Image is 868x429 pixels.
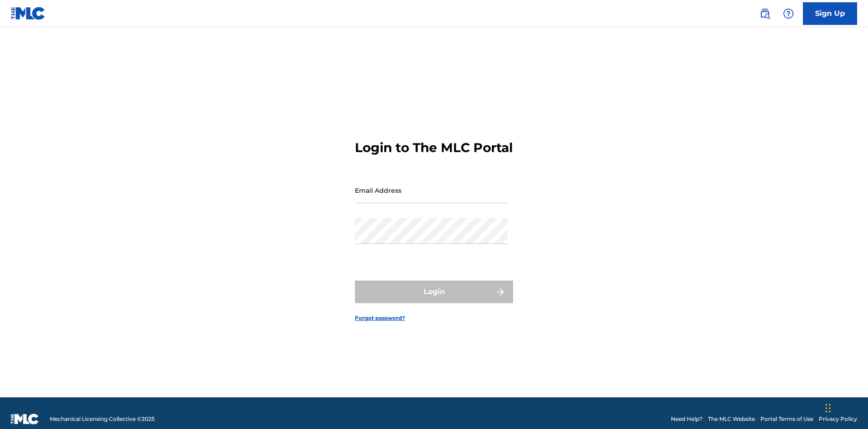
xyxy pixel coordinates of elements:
img: MLC Logo [11,7,46,20]
a: The MLC Website [708,415,755,423]
a: Forgot password? [355,314,405,322]
img: help [783,8,794,19]
h3: Login to The MLC Portal [355,140,513,156]
span: Mechanical Licensing Collective © 2025 [50,415,155,423]
div: Help [779,5,797,23]
a: Need Help? [671,415,703,423]
div: Drag [826,395,831,422]
a: Privacy Policy [819,415,857,423]
a: Portal Terms of Use [760,415,813,423]
iframe: Chat Widget [823,386,868,429]
a: Sign Up [803,2,857,25]
img: logo [11,414,39,424]
a: Public Search [756,5,774,23]
img: search [759,8,770,19]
